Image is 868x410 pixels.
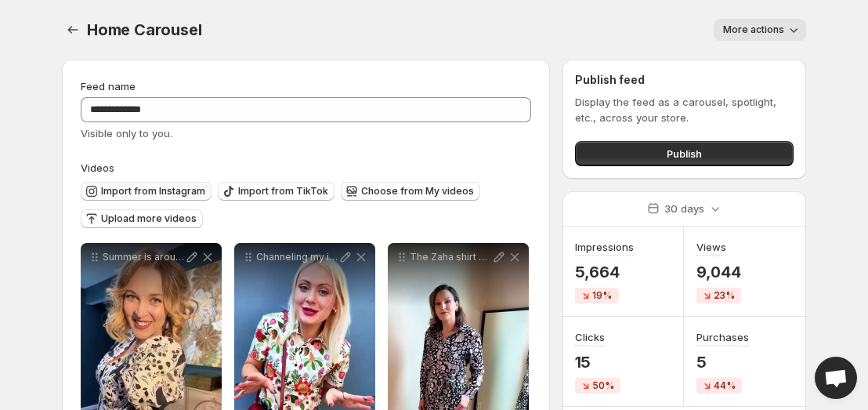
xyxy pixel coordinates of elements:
span: Videos [81,161,114,174]
p: 15 [575,353,620,372]
button: Import from Instagram [81,182,212,201]
h3: Views [696,239,726,255]
p: 9,044 [696,263,741,281]
p: 5 [696,353,749,372]
span: 44% [714,379,736,392]
p: Display the feed as a carousel, spotlight, etc., across your store. [575,94,794,125]
span: Import from TikTok [238,185,328,198]
p: 5,664 [575,263,634,281]
span: Home Carousel [87,20,201,39]
span: 23% [714,289,735,302]
span: 19% [592,289,612,302]
button: Settings [62,19,84,41]
span: Visible only to you. [81,127,172,140]
h3: Purchases [696,329,749,345]
button: Publish [575,141,794,166]
button: Import from TikTok [218,182,335,201]
span: Publish [667,146,702,161]
button: More actions [714,19,806,41]
p: 30 days [664,201,704,216]
span: Feed name [81,80,136,93]
span: More actions [723,24,784,36]
span: 50% [592,379,614,392]
div: Open chat [815,357,857,399]
button: Upload more videos [81,209,203,228]
p: Summer is around the corner and we love all the good reasons to love the [PERSON_NAME] dress Orig... [103,251,184,263]
h3: Clicks [575,329,605,345]
span: Upload more videos [101,212,197,225]
span: Import from Instagram [101,185,205,198]
button: Choose from My videos [341,182,480,201]
p: The Zaha shirt dress is a versatile transitional must-have thats easy to style as the weather coo... [410,251,491,263]
p: Channeling my inner flower child with this groovy retro button-up 100 cotton and a whole lot of s... [256,251,338,263]
span: Choose from My videos [361,185,474,198]
h2: Publish feed [575,72,794,88]
h3: Impressions [575,239,634,255]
